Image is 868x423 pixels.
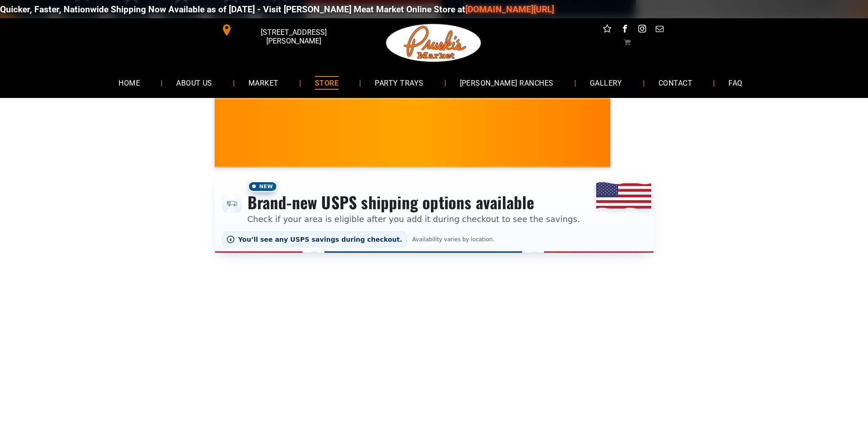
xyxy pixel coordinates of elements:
[215,23,355,37] a: [STREET_ADDRESS][PERSON_NAME]
[458,4,547,15] a: [DOMAIN_NAME][URL]
[636,23,648,37] a: instagram
[600,139,780,154] span: [PERSON_NAME] MARKET
[248,213,580,225] p: Check if your area is eligible after you add it during checkout to see the savings.
[234,23,352,50] span: [STREET_ADDRESS][PERSON_NAME]
[361,70,437,95] a: PARTY TRAYS
[446,70,567,95] a: [PERSON_NAME] RANCHES
[645,70,706,95] a: CONTACT
[248,181,278,192] span: New
[410,236,496,243] span: Availability varies by location.
[105,70,154,95] a: HOME
[601,23,613,37] a: Social network
[238,236,403,243] span: You’ll see any USPS savings during checkout.
[162,70,226,95] a: ABOUT US
[715,70,756,95] a: FAQ
[248,192,580,212] h3: Brand-new USPS shipping options available
[384,18,483,68] img: Pruski-s+Market+HQ+Logo2-1920w.png
[576,70,636,95] a: GALLERY
[215,175,654,253] div: Shipping options announcement
[301,70,352,95] a: STORE
[653,23,665,37] a: email
[235,70,292,95] a: MARKET
[619,23,631,37] a: facebook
